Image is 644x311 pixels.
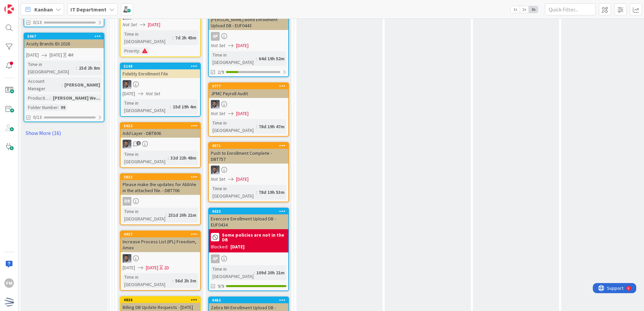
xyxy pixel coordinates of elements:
[121,174,200,195] div: 3832Please make the updates for AbbVie in the attached file. - DBT706
[230,243,245,250] div: [DATE]
[173,277,198,284] div: 56d 2h 3m
[211,110,225,116] i: Not Set
[209,214,288,229] div: Evercore Enrollment Upload DB - EUF0434
[545,3,595,15] input: Quick Filter...
[209,100,288,109] div: FS
[218,69,224,76] span: 2/9
[59,104,67,111] div: 99
[136,141,141,145] span: 1
[121,180,200,195] div: Please make the updates for AbbVie in the attached file. - DBT706
[24,33,104,39] div: 5067
[256,123,257,130] span: :
[222,233,286,242] b: Some policies are not in the DB
[212,209,288,214] div: 4633
[121,237,200,252] div: Increase Process List (IPL) Freedom, Amex
[211,243,228,250] div: Blocked:
[123,30,172,45] div: Time in [GEOGRAPHIC_DATA]
[26,61,76,75] div: Time in [GEOGRAPHIC_DATA]
[123,90,135,97] span: [DATE]
[34,5,53,13] span: Kanban
[166,211,198,219] div: 231d 20h 21m
[123,273,172,288] div: Time in [GEOGRAPHIC_DATA]
[255,269,286,276] div: 109d 20h 21m
[26,77,62,92] div: Account Manager
[121,174,200,180] div: 3832
[211,185,256,200] div: Time in [GEOGRAPHIC_DATA]
[256,55,257,62] span: :
[124,175,200,179] div: 3832
[121,254,200,263] div: FS
[257,55,286,62] div: 64d 19h 52m
[211,265,254,280] div: Time in [GEOGRAPHIC_DATA]
[236,42,249,49] span: [DATE]
[209,208,288,229] div: 4633Evercore Enrollment Upload DB - EUF0434
[4,297,14,307] img: avatar
[124,124,200,128] div: 5033
[209,143,288,164] div: 4571Push to Enrollment Complete - DBT757
[123,208,165,222] div: Time in [GEOGRAPHIC_DATA]
[121,80,200,89] div: FS
[123,80,131,89] img: FS
[24,39,104,48] div: Acuity Brands IDI 2026
[123,22,137,28] i: Not Set
[170,103,171,110] span: :
[70,6,106,13] b: IT Department
[212,298,288,303] div: 4462
[68,51,73,59] div: 4M
[172,34,173,41] span: :
[173,34,198,41] div: 7d 2h 45m
[123,47,139,55] div: Priority
[209,83,288,98] div: 4777JPMC Payroll Audit
[146,264,158,271] span: [DATE]
[211,42,225,48] i: Not Set
[124,64,200,69] div: 5148
[121,231,200,252] div: 4937Increase Process List (IPL) Freedom, Amex
[121,231,200,237] div: 4937
[123,99,170,114] div: Time in [GEOGRAPHIC_DATA]
[236,110,249,117] span: [DATE]
[218,283,224,290] span: 9/9
[27,34,104,39] div: 5067
[121,297,200,303] div: 4836
[14,1,31,9] span: Support
[209,166,288,174] div: FS
[236,176,249,183] span: [DATE]
[211,32,220,41] div: AP
[124,298,200,302] div: 4836
[121,129,200,138] div: Add Layer - DBT806
[139,47,140,55] span: :
[172,277,173,284] span: :
[209,9,288,30] div: [PERSON_NAME] Bond Enrollment Upload DB - EUF0443
[211,176,225,182] i: Not Set
[146,91,160,97] i: Not Set
[211,254,220,263] div: AP
[33,19,42,26] span: 0/13
[123,197,131,206] div: DR
[168,154,169,162] span: :
[209,208,288,214] div: 4633
[50,94,51,102] span: :
[254,269,255,276] span: :
[121,123,200,129] div: 5033
[33,114,42,121] span: 0/13
[212,143,288,148] div: 4571
[209,143,288,149] div: 4571
[209,254,288,263] div: AP
[209,83,288,89] div: 4777
[256,188,257,196] span: :
[123,150,168,165] div: Time in [GEOGRAPHIC_DATA]
[123,254,131,263] img: FS
[121,197,200,206] div: DR
[26,104,58,111] div: Folder Number
[62,81,63,89] span: :
[24,33,104,48] div: 5067Acuity Brands IDI 2026
[58,104,59,111] span: :
[511,6,520,13] span: 1x
[121,140,200,148] div: FS
[211,51,256,66] div: Time in [GEOGRAPHIC_DATA]
[51,94,102,102] div: [PERSON_NAME] We...
[4,4,14,14] img: Visit kanbanzone.com
[4,278,14,288] div: FM
[123,140,131,148] img: FS
[24,128,104,138] a: Show More (16)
